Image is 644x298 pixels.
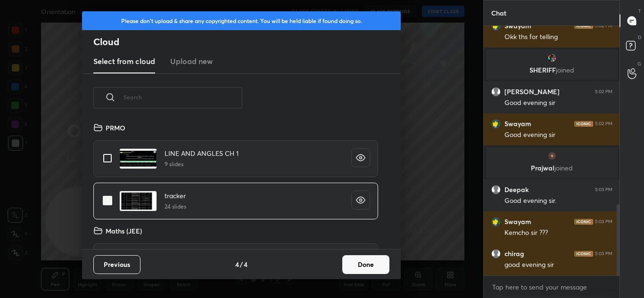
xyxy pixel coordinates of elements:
[595,251,612,257] div: 5:03 PM
[165,202,186,211] h5: 24 slides
[491,249,501,258] img: default.png
[484,0,514,25] p: Chat
[504,260,612,270] div: good evening sir
[93,56,155,67] h3: Select from cloud
[491,21,501,31] img: 9802b4cbdbab4d4381d2480607a75a70.jpg
[595,121,612,127] div: 5:02 PM
[165,148,239,158] h4: LINE AND ANGLES CH 1
[504,228,612,238] div: Kemcho sir ???
[574,219,593,225] img: iconic-dark.1390631f.png
[342,255,389,274] button: Done
[504,32,612,42] div: Okk ths for telling
[165,191,186,201] h4: tracker
[244,259,248,269] h4: 4
[504,120,531,128] h6: Swayam
[637,60,641,67] p: G
[240,259,243,269] h4: /
[504,185,528,194] h6: Deepak
[235,259,239,269] h4: 4
[165,160,239,169] h5: 9 slides
[556,65,574,74] span: joined
[93,255,140,274] button: Previous
[491,87,501,97] img: default.png
[504,250,524,258] h6: chirag
[106,123,125,133] h4: PRMO
[82,11,401,30] div: Please don't upload & share any copyrighted content. You will be held liable if found doing so.
[638,8,641,15] p: T
[106,226,142,236] h4: Maths (JEE)
[595,187,612,193] div: 5:03 PM
[547,53,556,63] img: cc0362c7c25f44b98ccbbd7424754438.jpg
[119,191,157,211] img: 1759490962KVNSE7.pdf
[554,163,573,172] span: joined
[491,119,501,129] img: 9802b4cbdbab4d4381d2480607a75a70.jpg
[504,217,531,226] h6: Swayam
[119,148,157,169] img: 1715854157UU2KQB.pdf
[504,196,612,206] div: Good evening sir.
[82,119,389,249] div: grid
[574,121,593,127] img: iconic-dark.1390631f.png
[484,26,620,275] div: grid
[93,36,401,48] h2: Cloud
[638,34,641,41] p: D
[595,89,612,95] div: 5:02 PM
[492,164,612,172] p: Prajwal
[492,66,612,74] p: SHERIFF
[574,23,593,29] img: iconic-dark.1390631f.png
[574,251,593,257] img: iconic-dark.1390631f.png
[504,130,612,140] div: Good evening sir
[595,219,612,225] div: 5:03 PM
[504,98,612,108] div: Good evening sir
[504,22,531,30] h6: Swayam
[491,185,501,194] img: default.png
[547,151,556,161] img: 5185231599994e5cbddad1d314dc6bc7.29735937_3
[504,88,560,96] h6: [PERSON_NAME]
[124,77,242,117] input: Search
[595,23,612,29] div: 5:02 PM
[491,217,501,226] img: 9802b4cbdbab4d4381d2480607a75a70.jpg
